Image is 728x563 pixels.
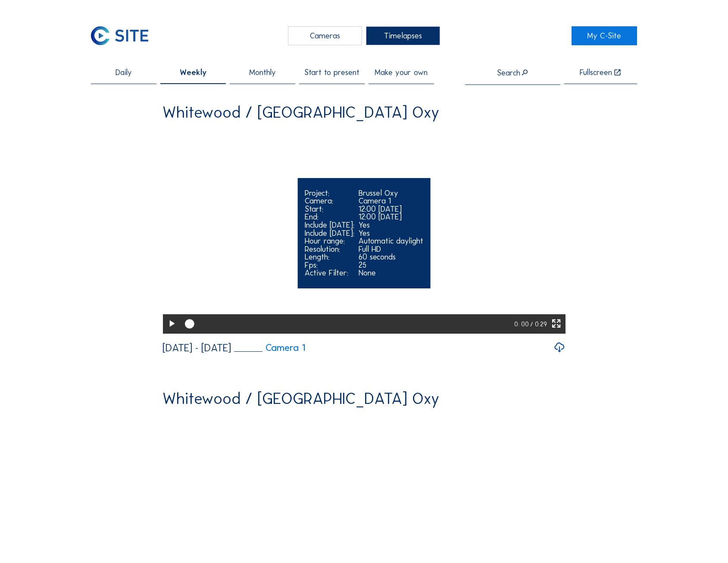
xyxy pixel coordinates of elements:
[180,69,207,77] span: Weekly
[359,229,423,238] div: Yes
[359,197,423,205] div: Camera 1
[572,26,637,46] a: My C-Site
[162,131,565,332] video: Your browser does not support the video tag.
[304,69,359,77] span: Start to present
[305,213,354,221] div: End:
[249,69,276,77] span: Monthly
[234,343,305,353] a: Camera 1
[162,343,231,353] div: [DATE] - [DATE]
[580,69,612,77] div: Fullscreen
[359,189,423,197] div: Brussel Oxy
[162,391,439,407] div: Whitewood / [GEOGRAPHIC_DATA] Oxy
[359,269,423,277] div: None
[305,253,354,261] div: Length:
[305,245,354,253] div: Resolution:
[366,26,440,46] div: Timelapses
[359,261,423,269] div: 25
[359,213,423,221] div: 12:00 [DATE]
[359,221,423,229] div: Yes
[162,104,439,120] div: Whitewood / [GEOGRAPHIC_DATA] Oxy
[305,229,354,238] div: Include [DATE]:
[305,189,354,197] div: Project:
[305,269,354,277] div: Active Filter:
[305,261,354,269] div: Fps:
[530,314,547,333] div: / 0:29
[359,237,423,245] div: Automatic daylight
[288,26,362,46] div: Cameras
[91,26,148,46] img: C-SITE Logo
[305,197,354,205] div: Camera:
[359,245,423,253] div: Full HD
[91,26,156,46] a: C-SITE Logo
[359,205,423,213] div: 12:00 [DATE]
[375,69,428,77] span: Make your own
[305,221,354,229] div: Include [DATE]:
[359,253,423,261] div: 60 seconds
[116,69,132,77] span: Daily
[514,314,530,333] div: 0: 00
[305,205,354,213] div: Start:
[305,237,354,245] div: Hour range:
